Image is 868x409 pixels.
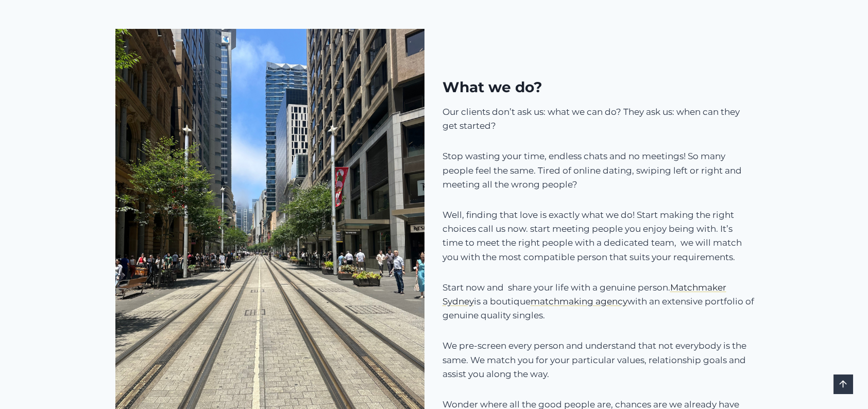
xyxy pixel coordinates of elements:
p: Stop wasting your time, endless chats and no meetings! So many people feel the same. Tired of onl... [442,149,754,192]
a: matchmaking agency [531,296,627,306]
h2: What we do? [442,76,754,98]
p: Our clients don’t ask us: what we can do? They ask us: when can they get started? [442,105,754,133]
a: Matchmaker Sydney [442,282,726,306]
a: Scroll to top [833,374,853,394]
p: Start now and share your life with a genuine person. is a boutique with an extensive portfolio of... [442,281,754,323]
p: Well, finding that love is exactly what we do! Start making the right choices call us now. start ... [442,208,754,264]
p: We pre-screen every person and understand that not everybody is the same. We match you for your p... [442,339,754,381]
